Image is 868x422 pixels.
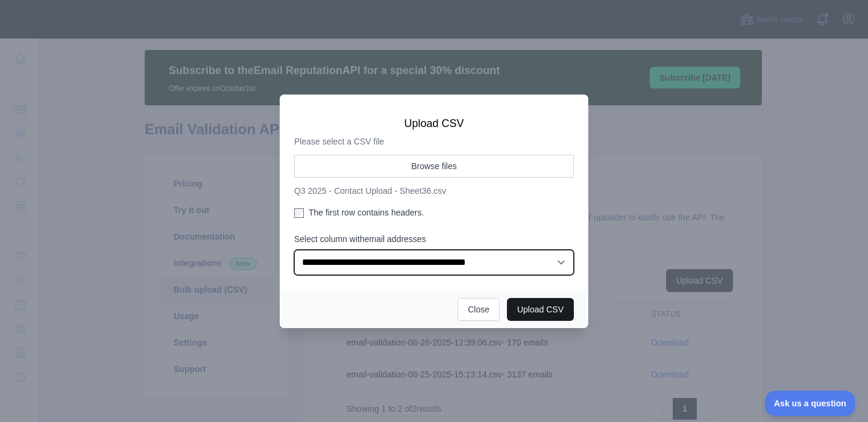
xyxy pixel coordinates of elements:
button: Upload CSV [507,298,574,321]
p: Please select a CSV file [294,135,574,147]
input: The first row contains headers. [294,208,304,218]
button: Close [458,298,500,321]
label: Select column with email addresses [294,233,574,245]
label: The first row contains headers. [294,206,574,219]
iframe: Toggle Customer Support [765,391,856,416]
button: Browse files [294,155,574,178]
p: Q3 2025 - Contact Upload - Sheet36.csv [294,185,574,197]
h3: Upload CSV [294,116,574,131]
